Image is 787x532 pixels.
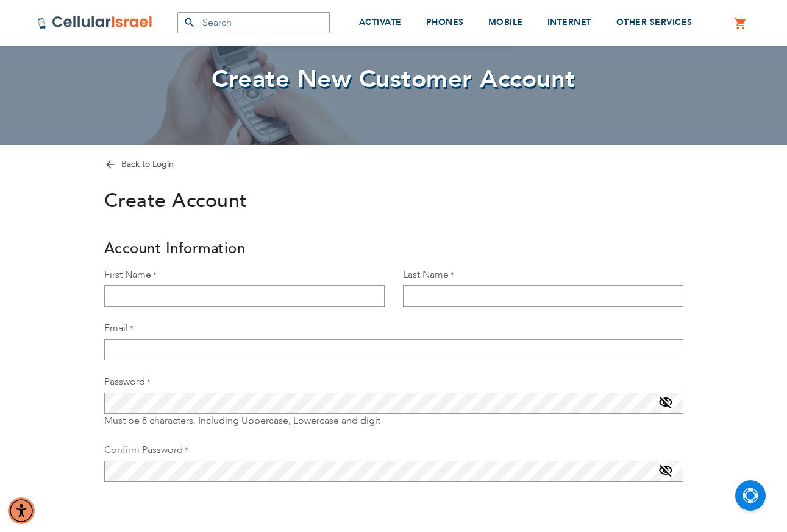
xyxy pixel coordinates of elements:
span: Create New Customer Account [212,63,575,96]
span: Password [104,375,145,388]
h3: Account Information [104,239,683,259]
span: Must be 8 characters. Including Uppercase, Lowercase and digit [104,414,380,427]
span: Last Name [403,268,449,281]
span: Confirm Password [104,443,183,457]
input: Email [104,339,683,360]
span: Email [104,321,128,335]
span: Back to Login [121,158,174,170]
img: Cellular Israel Logo [37,15,153,30]
a: Back to Login [104,158,174,170]
div: Accessibility Menu [8,497,35,524]
input: First Name [104,285,385,307]
span: Create Account [104,187,247,214]
span: OTHER SERVICES [616,16,693,28]
input: Search [177,12,330,33]
input: Last Name [403,285,683,307]
span: MOBILE [488,16,523,28]
span: First Name [104,268,151,281]
span: INTERNET [547,16,592,28]
span: PHONES [426,16,464,28]
span: ACTIVATE [359,16,402,28]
